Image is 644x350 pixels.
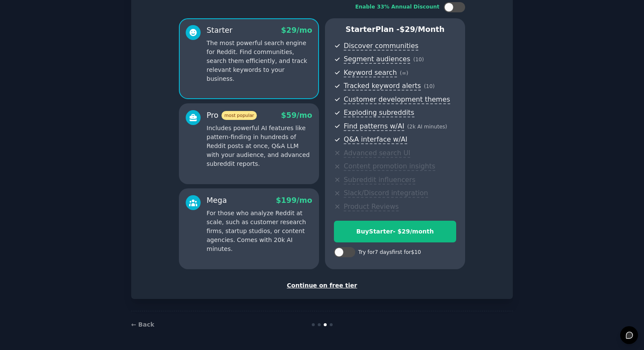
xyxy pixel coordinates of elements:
[221,111,257,120] span: most popular
[424,83,434,89] span: ( 10 )
[344,68,397,77] span: Keyword search
[400,25,445,34] span: $ 29 /month
[400,70,408,76] span: ( ∞ )
[344,149,410,158] span: Advanced search UI
[355,3,440,11] div: Enable 33% Annual Discount
[413,57,424,63] span: ( 10 )
[334,221,456,242] button: BuyStarter- $29/month
[344,135,407,144] span: Q&A interface w/AI
[358,249,421,256] div: Try for 7 days first for $10
[344,176,415,185] span: Subreddit influencers
[344,189,428,198] span: Slack/Discord integration
[407,124,447,130] span: ( 2k AI minutes )
[207,209,312,253] p: For those who analyze Reddit at scale, such as customer research firms, startup studios, or conte...
[276,196,312,205] span: $ 199 /mo
[344,122,404,131] span: Find patterns w/AI
[207,39,312,83] p: The most powerful search engine for Reddit. Find communities, search them efficiently, and track ...
[334,227,456,236] div: Buy Starter - $ 29 /month
[344,55,410,64] span: Segment audiences
[207,25,233,36] div: Starter
[334,24,456,35] p: Starter Plan -
[207,110,257,121] div: Pro
[344,202,399,211] span: Product Reviews
[131,321,154,328] a: ← Back
[344,108,414,117] span: Exploding subreddits
[344,82,421,91] span: Tracked keyword alerts
[344,162,435,171] span: Content promotion insights
[281,111,312,120] span: $ 59 /mo
[140,281,504,290] div: Continue on free tier
[344,42,418,51] span: Discover communities
[344,95,450,104] span: Customer development themes
[207,124,312,168] p: Includes powerful AI features like pattern-finding in hundreds of Reddit posts at once, Q&A LLM w...
[281,26,312,34] span: $ 29 /mo
[207,195,227,206] div: Mega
